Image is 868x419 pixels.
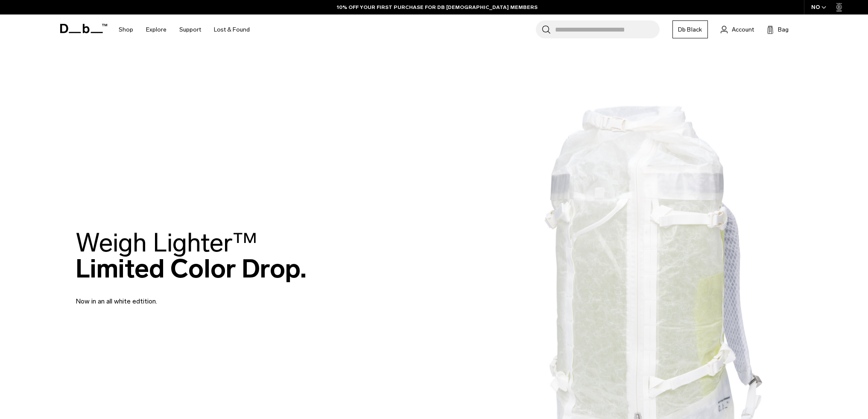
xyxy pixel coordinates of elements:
[721,24,754,35] a: Account
[672,20,708,38] a: Db Black
[76,286,281,306] p: Now in an all white edtition.
[767,24,789,35] button: Bag
[112,14,256,45] nav: Main Navigation
[337,3,538,11] a: 10% OFF YOUR FIRST PURCHASE FOR DB [DEMOGRAPHIC_DATA] MEMBERS
[119,14,133,45] a: Shop
[179,14,201,45] a: Support
[732,25,754,34] span: Account
[214,14,250,45] a: Lost & Found
[778,25,789,34] span: Bag
[146,14,167,45] a: Explore
[76,227,257,258] span: Weigh Lighter™
[76,230,307,282] h2: Limited Color Drop.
